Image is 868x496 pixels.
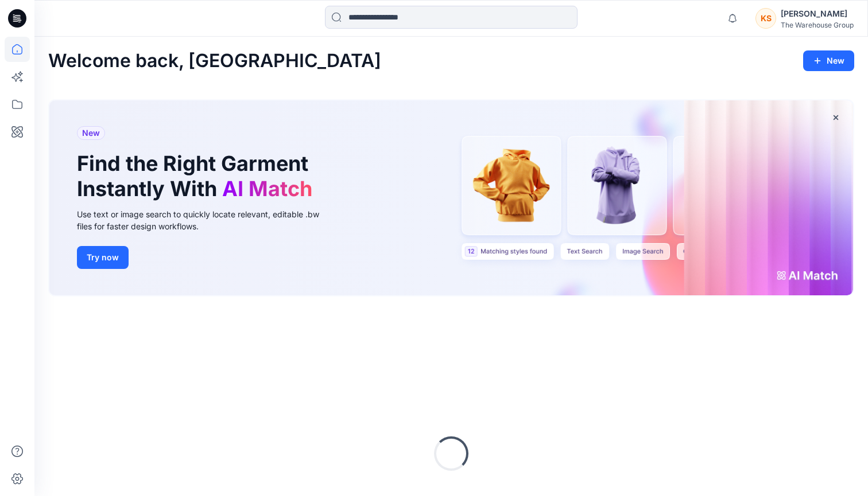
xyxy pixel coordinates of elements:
button: New [803,50,854,71]
div: The Warehouse Group [781,21,854,29]
div: KS [755,8,776,29]
span: AI Match [222,176,312,201]
span: New [82,126,100,140]
button: Try now [77,246,129,269]
div: [PERSON_NAME] [781,7,854,21]
h2: Welcome back, [GEOGRAPHIC_DATA] [48,50,381,72]
div: Use text or image search to quickly locate relevant, editable .bw files for faster design workflows. [77,208,335,232]
h1: Find the Right Garment Instantly With [77,151,318,201]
